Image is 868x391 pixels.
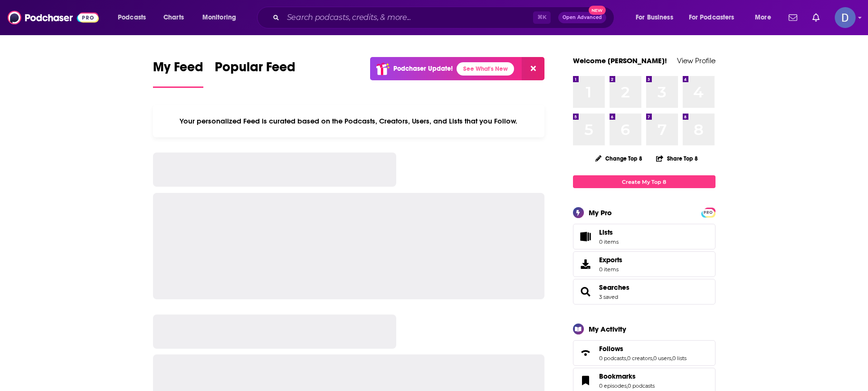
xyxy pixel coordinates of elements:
span: Lists [599,228,613,237]
span: , [671,355,672,362]
button: open menu [629,10,685,25]
span: New [589,6,606,15]
a: 0 creators [627,355,652,362]
span: Bookmarks [599,372,636,381]
span: Logged in as dianawurster [835,7,856,28]
button: open menu [111,10,158,25]
span: Lists [599,228,619,237]
button: Open AdvancedNew [558,12,606,23]
span: ⌘ K [533,11,551,24]
a: Lists [573,224,715,249]
a: Follows [576,346,595,360]
a: See What's New [457,62,514,76]
div: Search podcasts, credits, & more... [266,7,623,29]
a: Popular Feed [215,59,296,88]
button: open menu [196,10,248,25]
a: Bookmarks [599,372,655,381]
span: Exports [599,256,622,264]
span: , [652,355,653,362]
div: My Activity [589,324,626,334]
span: Follows [599,344,623,353]
span: For Podcasters [689,11,734,24]
input: Search podcasts, credits, & more... [283,10,533,25]
a: 0 lists [672,355,687,362]
p: Podchaser Update! [393,65,453,73]
a: Searches [599,283,630,292]
a: 3 saved [599,294,618,300]
span: More [755,11,771,24]
span: Charts [163,11,184,24]
a: Charts [157,10,190,25]
a: Searches [576,285,595,298]
img: Podchaser - Follow, Share and Rate Podcasts [8,9,99,27]
span: For Business [636,11,673,24]
button: open menu [683,10,748,25]
span: , [626,355,627,362]
a: Show notifications dropdown [809,10,823,26]
span: Lists [576,230,595,243]
a: Create My Top 8 [573,175,715,188]
a: Exports [573,251,715,277]
span: Monitoring [202,11,236,24]
div: Your personalized Feed is curated based on the Podcasts, Creators, Users, and Lists that you Follow. [153,105,545,137]
span: Podcasts [118,11,146,24]
a: 0 users [653,355,671,362]
a: My Feed [153,59,203,88]
button: Show profile menu [835,7,856,28]
span: 0 items [599,266,622,273]
span: Open Advanced [563,15,602,20]
button: open menu [748,10,783,25]
a: Show notifications dropdown [785,10,801,26]
span: Popular Feed [215,59,296,81]
img: User Profile [835,7,856,28]
a: View Profile [677,56,715,65]
span: Follows [573,340,715,366]
span: Exports [576,257,595,271]
span: My Feed [153,59,203,81]
span: PRO [703,209,714,216]
a: 0 podcasts [599,355,626,362]
a: PRO [703,209,714,216]
a: 0 podcasts [628,382,655,389]
span: Searches [573,279,715,305]
a: Bookmarks [576,374,595,387]
button: Share Top 8 [656,149,698,168]
a: 0 episodes [599,382,627,389]
button: Change Top 8 [590,153,649,164]
a: Follows [599,344,687,353]
div: My Pro [589,208,612,217]
span: , [627,382,628,389]
a: Welcome [PERSON_NAME]! [573,56,667,65]
span: 0 items [599,238,619,245]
